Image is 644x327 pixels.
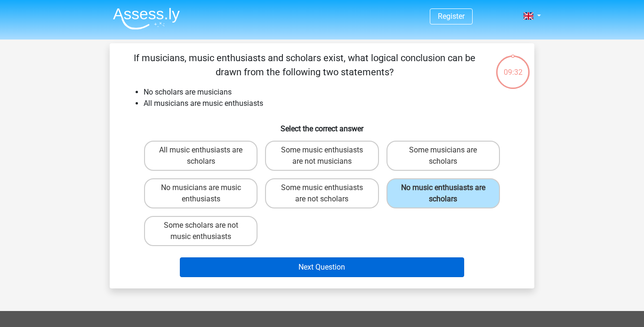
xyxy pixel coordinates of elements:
[495,55,531,78] div: 09:32
[125,117,519,133] h6: Select the correct answer
[180,257,465,277] button: Next Question
[265,178,378,208] label: Some music enthusiasts are not scholars
[386,178,500,208] label: No music enthusiasts are scholars
[144,98,519,109] li: All musicians are music enthusiasts
[125,51,484,79] p: If musicians, music enthusiasts and scholars exist, what logical conclusion can be drawn from the...
[265,141,378,171] label: Some music enthusiasts are not musicians
[144,216,258,246] label: Some scholars are not music enthusiasts
[386,141,500,171] label: Some musicians are scholars
[438,12,465,21] a: Register
[144,178,258,208] label: No musicians are music enthusiasts
[113,8,180,30] img: Assessly
[144,87,519,98] li: No scholars are musicians
[144,141,258,171] label: All music enthusiasts are scholars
